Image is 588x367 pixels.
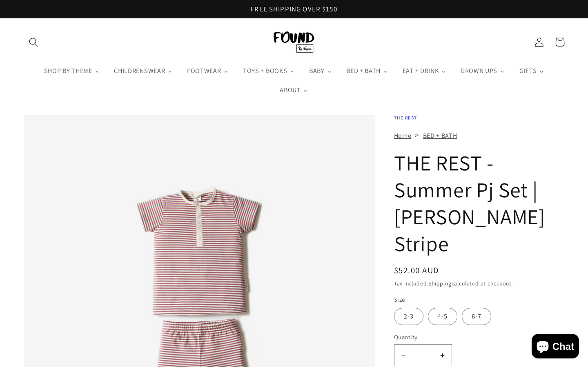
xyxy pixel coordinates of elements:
[395,61,453,81] a: EAT + DRINK
[278,86,301,94] span: ABOUT
[415,130,419,140] span: >
[512,61,551,81] a: GIFTS
[394,150,565,257] h1: THE REST - Summer Pj Set | [PERSON_NAME] Stripe
[394,279,565,288] div: Tax included. calculated at checkout.
[394,265,439,276] span: $52.00 AUD
[394,295,406,304] legend: Size
[394,333,565,341] label: Quantity
[112,67,166,75] span: CHILDRENSWEAR
[180,61,236,81] a: FOOTWEAR
[394,131,412,140] a: Home
[107,61,180,81] a: CHILDRENSWEAR
[339,61,395,81] a: BED + BATH
[394,115,417,121] a: THE REST
[307,67,325,75] span: BABY
[274,31,314,53] img: FOUND By Flynn logo
[428,280,451,287] a: Shipping
[423,131,457,140] a: BED + BATH
[272,81,315,100] a: ABOUT
[185,67,222,75] span: FOOTWEAR
[302,61,339,81] a: BABY
[401,67,440,75] span: EAT + DRINK
[37,61,107,81] a: SHOP BY THEME
[453,61,512,81] a: GROWN UPS
[345,67,381,75] span: BED + BATH
[241,67,288,75] span: TOYS + BOOKS
[518,67,537,75] span: GIFTS
[529,334,581,360] inbox-online-store-chat: Shopify online store chat
[236,61,302,81] a: TOYS + BOOKS
[42,67,93,75] span: SHOP BY THEME
[24,32,45,53] summary: Search
[394,308,423,325] label: 2-3
[462,308,491,325] label: 6-7
[428,308,457,325] label: 4-5
[459,67,498,75] span: GROWN UPS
